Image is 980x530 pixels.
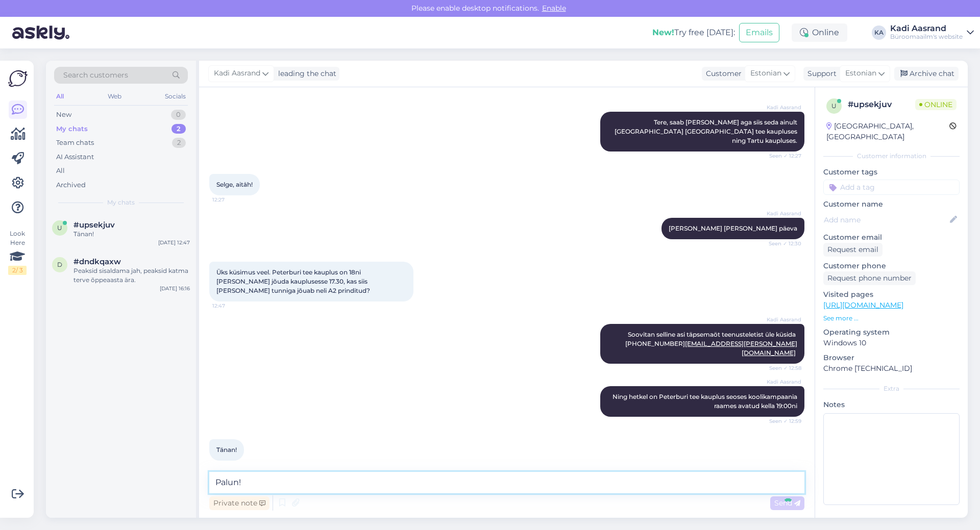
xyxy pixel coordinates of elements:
[823,363,960,374] p: Chrome [TECHNICAL_ID]
[212,196,251,204] span: 12:27
[8,266,27,275] div: 2 / 3
[890,24,974,41] a: Kadi AasrandBüroomaailm's website
[63,70,128,81] span: Search customers
[158,239,190,246] div: [DATE] 12:47
[823,199,960,210] p: Customer name
[848,98,915,111] div: # upsekjuv
[823,300,903,310] a: [URL][DOMAIN_NAME]
[826,121,949,142] div: [GEOGRAPHIC_DATA], [GEOGRAPHIC_DATA]
[57,224,62,232] span: u
[823,327,960,338] p: Operating system
[8,229,27,275] div: Look Here
[73,220,115,230] span: #upsekjuv
[8,69,28,88] img: Askly Logo
[160,285,190,292] div: [DATE] 16:16
[56,166,65,176] div: All
[763,364,801,372] span: Seen ✓ 12:58
[212,461,251,469] span: 12:59
[54,90,66,103] div: All
[763,240,801,247] span: Seen ✓ 12:30
[845,68,876,79] span: Estonian
[750,68,781,79] span: Estonian
[539,4,569,13] span: Enable
[216,181,253,188] span: Selge, aitäh!
[763,152,801,160] span: Seen ✓ 12:27
[216,268,370,294] span: Üks küsimus veel. Peterburi tee kauplus on 18ni [PERSON_NAME] jõuda kauplusesse 17.30, kas siis [...
[739,23,779,42] button: Emails
[823,384,960,393] div: Extra
[763,104,801,111] span: Kadi Aasrand
[652,28,674,37] b: New!
[823,243,883,257] div: Request email
[106,90,124,103] div: Web
[274,68,336,79] div: leading the chat
[823,261,960,271] p: Customer phone
[615,118,799,144] span: Tere, saab [PERSON_NAME] aga siis seda ainult [GEOGRAPHIC_DATA] [GEOGRAPHIC_DATA] tee kaupluses n...
[763,210,801,217] span: Kadi Aasrand
[171,110,186,120] div: 0
[890,24,963,33] div: Kadi Aasrand
[831,102,837,110] span: u
[57,261,62,268] span: d
[56,138,94,148] div: Team chats
[172,138,186,148] div: 2
[73,230,190,239] div: Tänan!
[823,180,960,195] input: Add a tag
[107,198,135,207] span: My chats
[823,271,916,285] div: Request phone number
[872,26,886,40] div: KA
[763,316,801,323] span: Kadi Aasrand
[823,338,960,348] p: Windows 10
[669,224,797,232] span: [PERSON_NAME] [PERSON_NAME] päeva
[56,180,86,190] div: Archived
[171,124,186,134] div: 2
[163,90,188,103] div: Socials
[56,124,88,134] div: My chats
[652,27,735,39] div: Try free [DATE]:
[823,152,960,161] div: Customer information
[56,110,71,120] div: New
[823,167,960,178] p: Customer tags
[685,340,797,357] a: [EMAIL_ADDRESS][PERSON_NAME][DOMAIN_NAME]
[73,257,121,266] span: #dndkqaxw
[56,152,94,162] div: AI Assistant
[803,68,837,79] div: Support
[823,352,960,363] p: Browser
[625,331,797,357] span: Soovitan selline asi täpsemaöt teenusteletist üle küsida [PHONE_NUMBER]
[212,302,251,310] span: 12:47
[823,399,960,410] p: Notes
[763,417,801,425] span: Seen ✓ 12:59
[73,266,190,285] div: Peaksid sisaldama jah, peaksid katma terve õppeaasta ära.
[890,33,963,41] div: Büroomaailm's website
[915,99,957,110] span: Online
[823,232,960,243] p: Customer email
[823,314,960,323] p: See more ...
[823,289,960,300] p: Visited pages
[792,23,847,42] div: Online
[612,393,799,410] span: Ning hetkel on Peterburi tee kauplus seoses koolikampaania raames avatud kella 19:00ni
[763,378,801,386] span: Kadi Aasrand
[894,67,959,81] div: Archive chat
[702,68,742,79] div: Customer
[824,214,948,225] input: Add name
[216,446,237,453] span: Tänan!
[214,68,260,79] span: Kadi Aasrand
